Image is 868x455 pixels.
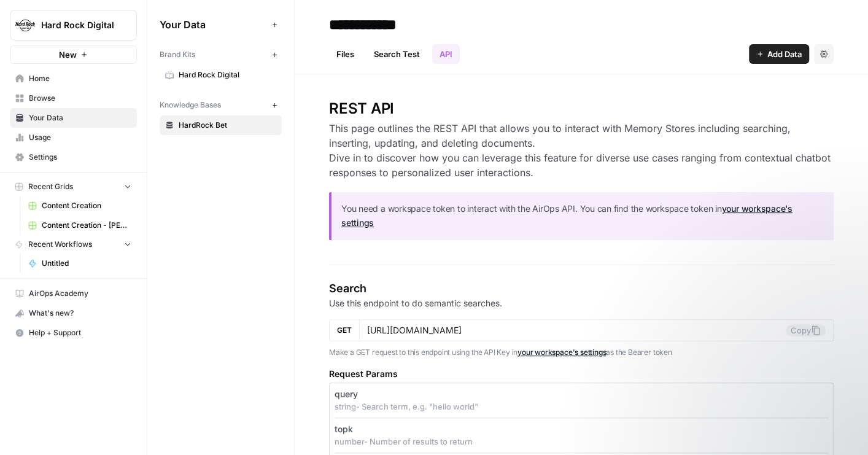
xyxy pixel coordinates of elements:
a: Untitled [23,254,137,273]
button: What's new? [10,303,137,323]
span: New [59,49,77,61]
span: Content Creation [42,200,131,211]
a: API [432,44,460,64]
a: Settings [10,147,137,167]
span: Untitled [42,258,131,269]
span: Your Data [29,112,131,123]
a: AirOps Academy [10,284,137,303]
p: You need a workspace token to interact with the AirOps API. You can find the workspace token in [341,202,824,230]
span: Help + Support [29,327,131,338]
span: Add Data [767,48,802,60]
span: Your Data [160,17,267,32]
a: your workspace's settings [341,203,792,228]
span: Settings [29,152,131,163]
a: Your Data [10,108,137,128]
button: Add Data [749,44,809,64]
span: Content Creation - [PERSON_NAME] [42,220,131,231]
a: Browse [10,88,137,108]
a: your workspace's settings [517,348,606,357]
button: New [10,45,137,64]
span: Browse [29,93,131,104]
button: Copy [786,324,826,336]
a: HardRock Bet [160,115,282,135]
span: AirOps Academy [29,288,131,299]
h2: REST API [329,99,834,119]
button: Recent Grids [10,177,137,196]
p: topk [335,423,353,435]
span: HardRock Bet [179,120,276,131]
a: Home [10,69,137,88]
span: Knowledge Bases [160,99,221,111]
span: Hard Rock Digital [179,69,276,80]
span: GET [337,325,352,336]
span: Hard Rock Digital [41,19,115,31]
h5: Request Params [329,368,834,380]
a: Files [329,44,362,64]
span: Brand Kits [160,49,195,60]
button: Help + Support [10,323,137,343]
a: Content Creation - [PERSON_NAME] [23,216,137,235]
div: What's new? [10,304,136,322]
p: string - Search term, e.g. "hello world" [335,400,828,413]
button: Recent Workflows [10,235,137,254]
a: Search Test [366,44,427,64]
img: Hard Rock Digital Logo [14,14,36,36]
a: Usage [10,128,137,147]
span: Home [29,73,131,84]
p: number - Number of results to return [335,435,828,448]
h3: This page outlines the REST API that allows you to interact with Memory Stores including searchin... [329,121,834,180]
a: Hard Rock Digital [160,65,282,85]
p: Use this endpoint to do semantic searches. [329,297,834,309]
span: Recent Grids [28,181,73,192]
p: Make a GET request to this endpoint using the API Key in as the Bearer token [329,346,834,359]
p: query [335,388,358,400]
span: Recent Workflows [28,239,92,250]
h4: Search [329,280,834,297]
button: Workspace: Hard Rock Digital [10,10,137,41]
span: Usage [29,132,131,143]
a: Content Creation [23,196,137,216]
